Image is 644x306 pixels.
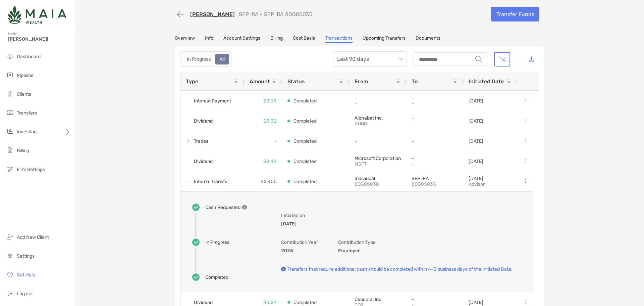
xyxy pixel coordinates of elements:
p: $0.32 [263,117,277,125]
span: Settings [17,253,35,259]
span: [PERSON_NAME]! [8,36,71,42]
p: Contribution Year [281,238,321,247]
p: GOOGL [355,121,401,127]
p: Completed [293,117,317,125]
p: $0.19 [263,97,277,105]
p: Completed [293,157,317,166]
p: Transfers that require additional cash should be completed within 4-5 business days of the Initia... [287,265,513,273]
p: - [412,138,458,144]
img: settings icon [6,252,14,260]
span: Dashboard [17,54,41,59]
p: Alphabet Inc. [355,115,401,121]
p: Individual [355,176,401,181]
a: Billing [270,35,283,43]
p: MSFT [355,161,401,167]
a: Info [205,35,213,43]
a: Upcoming Transfers [363,35,406,43]
span: Get Help [17,272,35,278]
img: input icon [475,56,482,62]
p: [DATE] [469,176,485,181]
div: segmented control [180,51,231,67]
p: SEP IRA - SEP IRA 8OG05035 [239,11,313,17]
p: Microsoft Corporation [355,156,401,161]
a: Transfer Funds [491,7,539,21]
div: - [244,131,282,151]
p: - [412,121,458,127]
p: SEP IRA [412,176,458,181]
p: [DATE] [469,118,483,124]
p: Completed [293,97,317,105]
button: Clear filters [494,52,510,67]
a: Overview [175,35,195,43]
p: [DATE] [469,98,483,104]
span: Pipeline [17,73,34,78]
span: Interest Payment [194,95,231,106]
img: add_new_client icon [6,233,14,241]
span: Initiated Date [469,78,504,85]
span: Billing [17,148,29,154]
div: All [216,54,229,64]
span: Amount [250,78,270,85]
span: Clients [17,91,31,97]
p: - [412,95,458,101]
div: In Progress [205,239,229,245]
img: get-help icon [6,270,14,278]
p: - [355,101,401,106]
p: - [355,138,401,144]
img: pipeline icon [6,71,14,79]
span: Last 90 days [337,52,403,67]
a: Documents [416,35,440,43]
span: Dividend [194,116,213,127]
p: [DATE] [469,138,483,144]
p: Initiated on [281,211,321,220]
p: Contribution Type [338,238,378,247]
p: [DATE] [469,300,483,305]
p: Completed [293,137,317,145]
p: - [355,95,401,101]
p: advisor [469,181,485,187]
span: Firm Settings [17,167,45,172]
img: logout icon [6,289,14,297]
p: [DATE] [469,159,483,164]
p: $0.49 [263,157,277,166]
img: transfers icon [6,108,14,117]
a: [PERSON_NAME] [190,11,235,17]
span: Log out [17,291,33,297]
img: clients icon [6,90,14,98]
p: Completed [293,177,317,186]
b: 2025 [281,248,293,254]
div: In Progress [183,54,215,64]
img: billing icon [6,146,14,154]
img: Zoe Logo [8,3,66,27]
p: - [412,297,458,302]
p: - [412,101,458,106]
p: $2,400 [261,177,277,186]
p: Cencora, Inc [355,297,401,302]
div: Completed [205,274,228,280]
span: From [355,78,368,85]
span: Transfers [17,110,37,116]
p: - [412,161,458,167]
b: Employer [338,248,360,254]
p: 8OG05035 [412,181,458,187]
p: Cash Requested [205,203,240,212]
p: - [412,115,458,121]
span: Type [186,78,198,85]
span: Internal Transfer [194,176,229,187]
img: dashboard icon [6,52,14,60]
a: Account Settings [223,35,260,43]
span: Investing [17,129,37,135]
span: Add New Client [17,234,49,240]
a: Cost Basis [293,35,315,43]
img: investing icon [6,127,14,135]
img: firm-settings icon [6,165,14,173]
p: 8OG05038 [355,181,401,187]
span: To [412,78,418,85]
p: - [412,156,458,161]
a: Transactions [325,35,353,43]
span: Dividend [194,156,213,167]
span: Trades [194,136,208,147]
span: Status [287,78,305,85]
b: [DATE] [281,221,297,227]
